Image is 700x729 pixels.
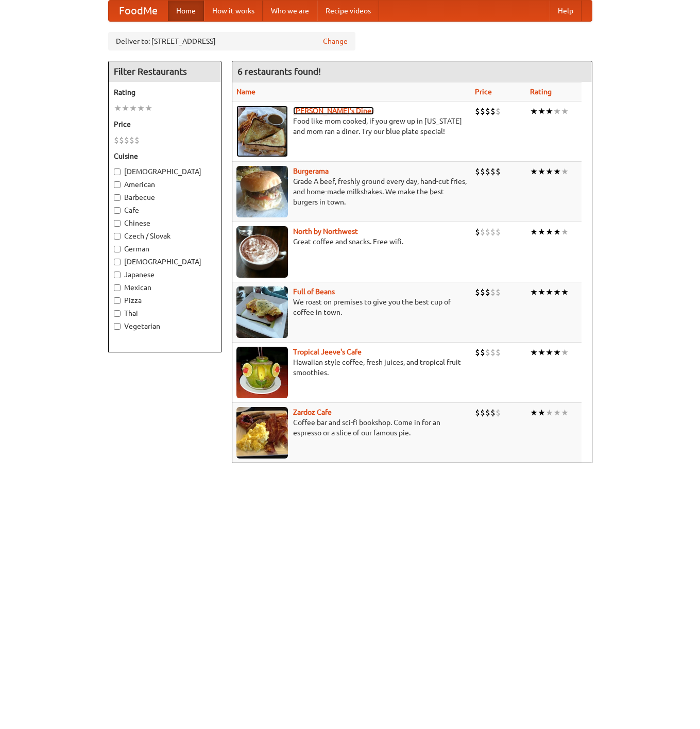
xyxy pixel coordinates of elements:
[480,166,485,177] li: $
[114,244,216,254] label: German
[114,166,216,177] label: [DEMOGRAPHIC_DATA]
[496,226,501,238] li: $
[236,286,288,338] img: beans.jpg
[114,179,216,190] label: American
[114,119,216,129] h5: Price
[475,286,480,298] li: $
[475,226,480,238] li: $
[317,1,379,21] a: Recipe videos
[114,194,121,201] input: Barbecue
[109,1,168,21] a: FoodMe
[475,166,480,177] li: $
[485,407,490,418] li: $
[490,407,496,418] li: $
[553,347,561,358] li: ★
[114,323,121,330] input: Vegetarian
[530,347,538,358] li: ★
[530,407,538,418] li: ★
[538,347,545,358] li: ★
[561,106,569,117] li: ★
[114,205,216,215] label: Cafe
[293,408,332,416] b: Zardoz Cafe
[561,347,569,358] li: ★
[114,103,122,114] li: ★
[204,1,263,21] a: How it works
[114,134,119,146] li: $
[114,272,121,278] input: Japanese
[475,347,480,358] li: $
[114,269,216,280] label: Japanese
[137,103,145,114] li: ★
[114,87,216,97] h5: Rating
[114,233,121,240] input: Czech / Slovak
[561,166,569,177] li: ★
[114,151,216,161] h5: Cuisine
[561,407,569,418] li: ★
[236,176,467,207] p: Grade A beef, freshly ground every day, hand-cut fries, and home-made milkshakes. We make the bes...
[114,218,216,228] label: Chinese
[553,226,561,238] li: ★
[236,106,288,157] img: sallys.jpg
[480,407,485,418] li: $
[538,286,545,298] li: ★
[553,407,561,418] li: ★
[530,106,538,117] li: ★
[293,107,374,115] a: [PERSON_NAME]'s Diner
[293,348,362,356] a: Tropical Jeeve's Cafe
[490,347,496,358] li: $
[561,286,569,298] li: ★
[538,166,545,177] li: ★
[490,226,496,238] li: $
[114,321,216,331] label: Vegetarian
[114,284,121,291] input: Mexican
[114,181,121,188] input: American
[496,286,501,298] li: $
[530,226,538,238] li: ★
[293,167,329,175] a: Burgerama
[485,166,490,177] li: $
[496,347,501,358] li: $
[545,407,553,418] li: ★
[485,286,490,298] li: $
[236,297,467,317] p: We roast on premises to give you the best cup of coffee in town.
[114,246,121,252] input: German
[553,286,561,298] li: ★
[496,166,501,177] li: $
[236,407,288,459] img: zardoz.jpg
[475,106,480,117] li: $
[545,106,553,117] li: ★
[485,106,490,117] li: $
[530,88,552,96] a: Rating
[545,226,553,238] li: ★
[124,134,129,146] li: $
[475,88,492,96] a: Price
[480,286,485,298] li: $
[485,226,490,238] li: $
[293,287,335,296] a: Full of Beans
[236,417,467,438] p: Coffee bar and sci-fi bookshop. Come in for an espresso or a slice of our famous pie.
[496,407,501,418] li: $
[236,226,288,278] img: north.jpg
[293,227,358,235] a: North by Northwest
[236,236,467,247] p: Great coffee and snacks. Free wifi.
[538,226,545,238] li: ★
[538,407,545,418] li: ★
[236,357,467,378] p: Hawaiian style coffee, fresh juices, and tropical fruit smoothies.
[480,106,485,117] li: $
[490,286,496,298] li: $
[114,207,121,214] input: Cafe
[323,36,348,46] a: Change
[108,32,355,50] div: Deliver to: [STREET_ADDRESS]
[114,231,216,241] label: Czech / Slovak
[114,295,216,306] label: Pizza
[485,347,490,358] li: $
[236,116,467,137] p: Food like mom cooked, if you grew up in [US_STATE] and mom ran a diner. Try our blue plate special!
[561,226,569,238] li: ★
[129,134,134,146] li: $
[490,106,496,117] li: $
[114,220,121,227] input: Chinese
